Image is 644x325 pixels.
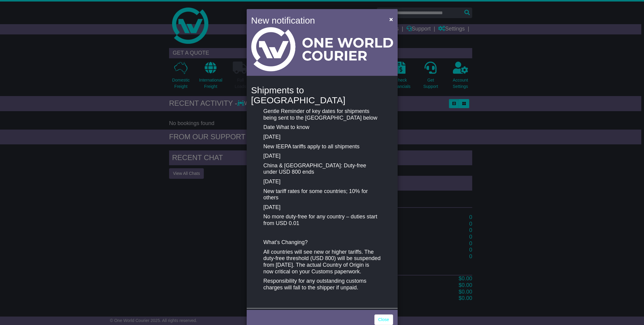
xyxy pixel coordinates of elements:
[386,13,396,25] button: Close
[374,314,393,325] a: Close
[251,85,393,105] h4: Shipments to [GEOGRAPHIC_DATA]
[263,153,380,159] p: [DATE]
[389,16,393,23] span: ×
[263,134,380,140] p: [DATE]
[263,249,380,275] p: All countries will see new or higher tariffs. The duty-free threshold (USD 800) will be suspended...
[263,179,380,185] p: [DATE]
[263,143,380,150] p: New IEEPA tariffs apply to all shipments
[263,124,380,131] p: Date What to know
[263,239,380,246] p: What’s Changing?
[263,108,380,121] p: Gentle Reminder of key dates for shipments being sent to the [GEOGRAPHIC_DATA] below
[251,14,381,27] h4: New notification
[263,214,380,227] p: No more duty-free for any country – duties start from USD 0.01
[263,204,380,211] p: [DATE]
[251,27,393,71] img: Light
[263,162,380,175] p: China & [GEOGRAPHIC_DATA]: Duty-free under USD 800 ends
[263,188,380,201] p: New tariff rates for some countries; 10% for others
[263,278,380,291] p: Responsibility for any outstanding customs charges will fall to the shipper if unpaid.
